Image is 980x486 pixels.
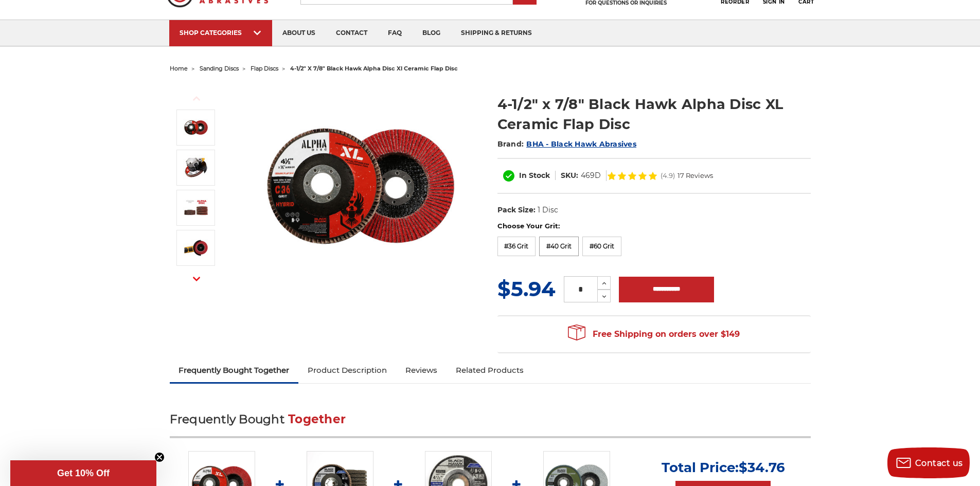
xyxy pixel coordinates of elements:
dd: 1 Disc [538,205,558,215]
dt: Pack Size: [497,205,536,215]
h1: 4-1/2" x 7/8" Black Hawk Alpha Disc XL Ceramic Flap Disc [497,94,811,134]
span: 4-1/2" x 7/8" black hawk alpha disc xl ceramic flap disc [290,65,458,72]
span: Brand: [497,139,524,149]
span: (4.9) [661,172,675,179]
a: faq [378,20,412,46]
span: Contact us [915,458,963,468]
a: blog [412,20,451,46]
label: Choose Your Grit: [497,221,811,231]
p: Total Price: [662,459,785,476]
span: Get 10% Off [57,468,110,478]
button: Contact us [887,447,970,478]
dt: SKU: [561,170,578,181]
img: 4.5" BHA Alpha Disc [258,83,464,289]
span: Frequently Bought [170,412,284,426]
button: Close teaser [154,452,165,462]
a: contact [326,20,378,46]
span: Together [288,412,346,426]
a: Reviews [396,359,447,382]
a: Related Products [447,359,533,382]
button: Next [184,268,209,290]
dd: 469D [581,170,601,181]
div: SHOP CATEGORIES [180,29,262,37]
img: Alpha disc angle grinder [183,155,209,181]
img: 4.5" BHA Alpha Disc [183,115,209,140]
span: 17 Reviews [678,172,713,179]
a: Frequently Bought Together [170,359,299,382]
a: Product Description [298,359,396,382]
a: home [170,65,188,72]
span: In Stock [519,171,550,180]
a: flap discs [251,65,278,72]
span: $34.76 [739,459,785,476]
span: $5.94 [497,276,556,301]
div: Get 10% OffClose teaser [10,460,156,486]
a: sanding discs [200,65,239,72]
a: about us [272,20,326,46]
span: Free Shipping on orders over $149 [568,324,740,345]
a: BHA - Black Hawk Abrasives [526,139,636,149]
button: Previous [184,87,209,110]
a: shipping & returns [451,20,542,46]
img: 4-1/2" x 7/8" Black Hawk Alpha Disc XL Ceramic Flap Disc [183,195,209,221]
img: ceramic flap disc angle grinder [183,235,209,261]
